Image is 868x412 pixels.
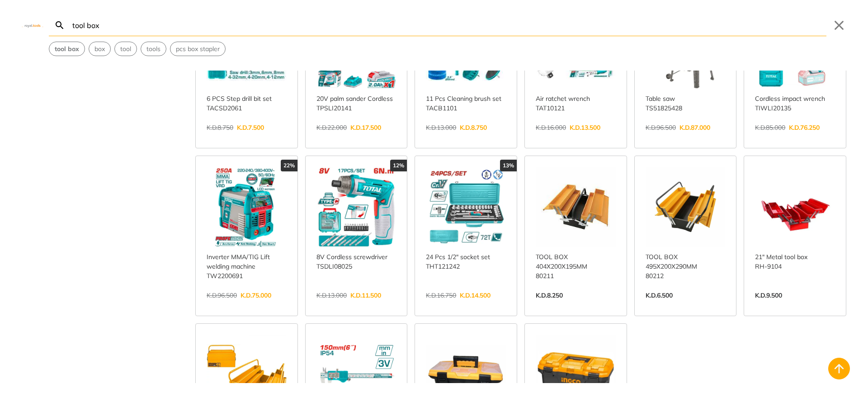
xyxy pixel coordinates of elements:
[828,358,850,379] button: Back to top
[170,42,225,56] button: Select suggestion: pcs box stapler
[120,44,131,54] span: tool
[500,160,517,171] div: 13%
[115,42,137,56] button: Select suggestion: tool
[832,361,846,376] svg: Back to top
[114,42,137,56] div: Suggestion: tool
[141,42,166,56] div: Suggestion: tools
[89,42,110,56] button: Select suggestion: box
[176,44,220,54] span: pcs box stapler
[71,14,826,36] input: Search…
[94,44,105,54] span: box
[281,160,297,171] div: 22%
[89,42,111,56] div: Suggestion: box
[141,42,166,56] button: Select suggestion: tools
[49,42,85,56] button: Select suggestion: tool box
[22,23,43,27] img: Close
[390,160,407,171] div: 12%
[55,45,79,53] strong: tool box
[832,18,846,33] button: Close
[146,44,160,54] span: tools
[170,42,226,56] div: Suggestion: pcs box stapler
[49,42,85,56] div: Suggestion: tool box
[54,20,65,31] svg: Search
